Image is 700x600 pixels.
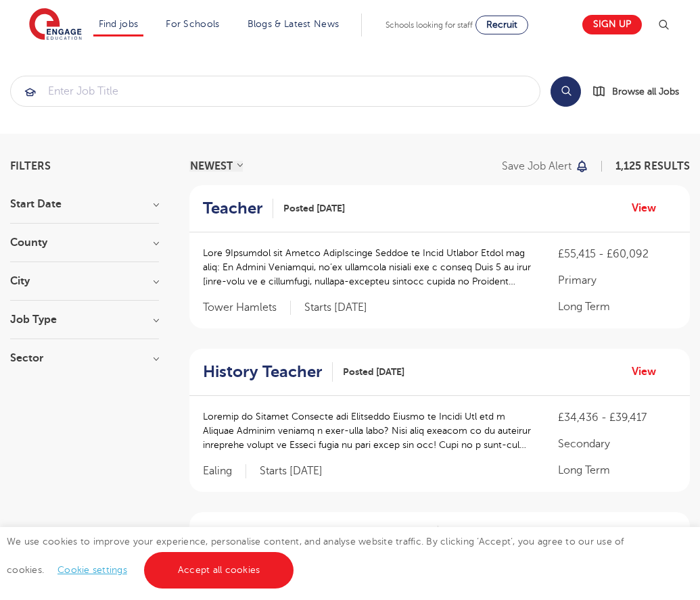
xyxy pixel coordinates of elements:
span: Schools looking for staff [386,20,473,30]
p: Secondary [558,436,676,452]
a: Recruit [475,16,528,34]
button: Save job alert [502,161,589,172]
span: Posted [DATE] [283,201,345,216]
p: Long Term [558,299,676,315]
h3: County [10,237,159,248]
span: We use cookies to improve your experience, personalise content, and analyse website traffic. By c... [7,536,624,575]
a: Sign up [582,15,642,34]
a: View [632,199,666,217]
span: Filters [10,161,51,172]
a: History Teacher [203,362,333,382]
span: Posted [DATE] [343,365,404,379]
p: Save job alert [502,161,571,172]
input: Submit [11,76,540,106]
h3: City [10,276,159,286]
p: Loremip do Sitamet Consecte adi Elitseddo Eiusmo te Incidi Utl etd m Aliquae Adminim veniamq n ex... [203,409,531,452]
a: Accept all cookies [144,552,294,589]
a: View [632,363,666,380]
a: For Schools [166,19,219,29]
p: Lore 9Ipsumdol sit Ametco AdipIscinge Seddoe te Incid Utlabor Etdol mag aliq: En Admini Veniamqui... [203,246,531,289]
p: Primary [558,272,676,289]
span: 1,125 RESULTS [615,160,690,172]
p: £34,436 - £39,417 [558,409,676,426]
span: Ealing [203,464,246,478]
div: Submit [10,76,540,107]
p: Long Term [558,462,676,478]
h3: Sector [10,353,159,364]
span: Tower Hamlets [203,301,291,315]
a: Browse all Jobs [592,84,690,99]
h2: 121 Teaching Assistant - Haringey [203,526,427,565]
p: £55,415 - £60,092 [558,246,676,262]
span: Recruit [486,20,517,30]
a: Find jobs [99,19,139,29]
a: Blogs & Latest News [248,19,340,29]
p: Starts [DATE] [304,301,367,315]
h2: History Teacher [203,362,322,382]
h3: Start Date [10,199,159,209]
button: Search [551,76,581,107]
h3: Job Type [10,314,159,325]
p: Starts [DATE] [260,464,323,478]
a: Cookie settings [57,565,127,575]
img: Engage Education [29,8,82,42]
a: Teacher [203,199,273,218]
span: Browse all Jobs [612,84,679,99]
h2: Teacher [203,199,262,218]
a: 121 Teaching Assistant - Haringey [203,526,438,565]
